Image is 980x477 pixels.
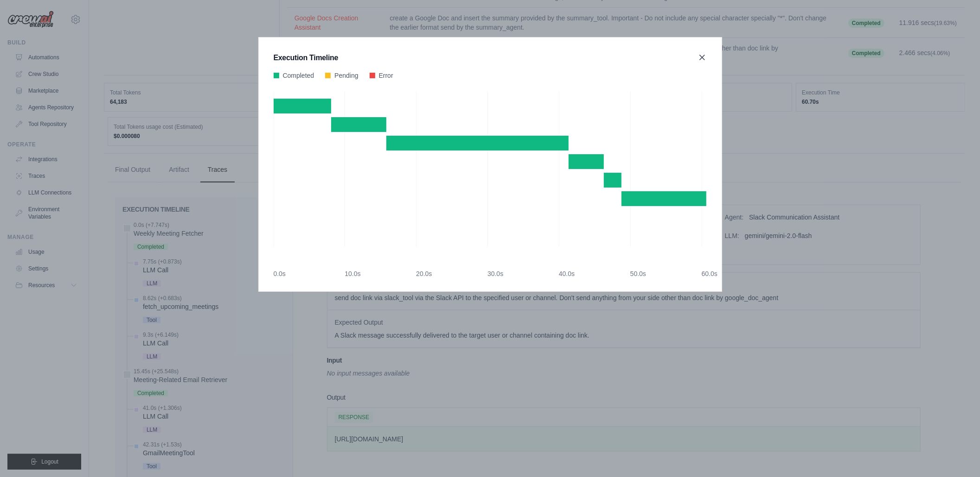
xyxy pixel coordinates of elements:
[487,269,503,278] div: 30.0s
[274,269,286,278] div: 0.0s
[379,71,393,80] span: Error
[283,71,314,80] span: Completed
[274,52,339,63] h3: Execution Timeline
[559,269,575,278] div: 40.0s
[334,71,358,80] span: Pending
[702,269,717,278] div: 60.0s
[416,269,432,278] div: 20.0s
[934,433,980,477] iframe: Chat Widget
[630,269,646,278] div: 50.0s
[345,269,360,278] div: 10.0s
